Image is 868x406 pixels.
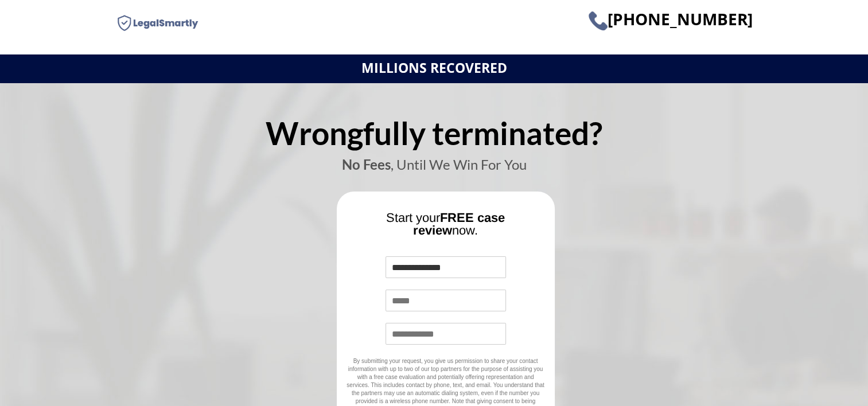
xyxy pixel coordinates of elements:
[116,118,753,158] div: Wrongfully terminated?
[345,212,546,245] div: Start your now.
[589,17,753,28] a: [PHONE_NUMBER]
[413,210,505,237] b: FREE case review
[589,8,753,30] span: [PHONE_NUMBER]
[361,58,507,77] strong: MILLIONS RECOVERED
[116,158,753,180] div: , Until We Win For You
[342,156,391,173] b: No Fees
